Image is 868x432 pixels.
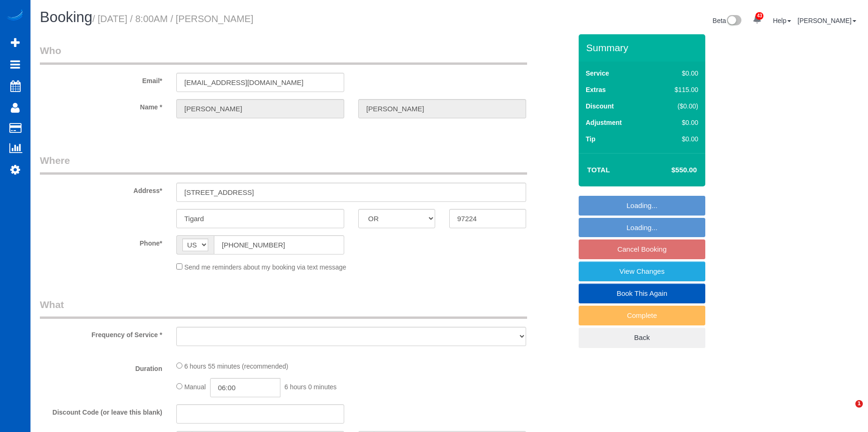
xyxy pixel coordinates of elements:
a: 43 [748,9,766,30]
legend: What [40,298,527,319]
input: City* [176,209,344,228]
a: Help [773,17,791,24]
span: 6 hours 55 minutes (recommended) [184,363,288,370]
label: Service [586,69,609,78]
span: 1 [855,400,863,408]
div: $0.00 [655,134,698,144]
label: Discount Code (or leave this blank) [33,404,169,417]
a: Back [579,328,705,347]
iframe: Intercom live chat [836,400,859,423]
input: Zip Code* [449,209,526,228]
label: Extras [586,85,606,94]
div: $0.00 [655,69,698,78]
label: Tip [586,134,596,144]
div: $115.00 [655,85,698,94]
span: 43 [755,12,763,20]
label: Address* [33,183,169,195]
span: 6 hours 0 minutes [285,383,337,391]
input: Last Name* [358,99,526,118]
label: Email* [33,73,169,85]
legend: Where [40,154,527,175]
legend: Who [40,44,527,65]
label: Adjustment [586,118,622,127]
small: / [DATE] / 8:00AM / [PERSON_NAME] [92,14,253,24]
img: Automaid Logo [6,9,24,23]
div: $0.00 [655,118,698,127]
input: Phone* [214,235,344,255]
span: Send me reminders about my booking via text message [184,263,347,271]
label: Discount [586,101,614,111]
input: First Name* [176,99,344,118]
span: Booking [40,9,92,25]
a: [PERSON_NAME] [798,17,856,24]
label: Phone* [33,235,169,248]
label: Frequency of Service * [33,327,169,339]
h4: $550.00 [643,166,697,174]
div: ($0.00) [655,101,698,111]
input: Email* [176,73,344,92]
span: Manual [184,383,206,391]
a: View Changes [579,262,705,281]
strong: Total [587,166,610,174]
h3: Summary [586,42,701,53]
a: Beta [713,17,742,24]
label: Duration [33,361,169,373]
a: Book This Again [579,284,705,303]
img: New interface [726,15,741,27]
label: Name * [33,99,169,112]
